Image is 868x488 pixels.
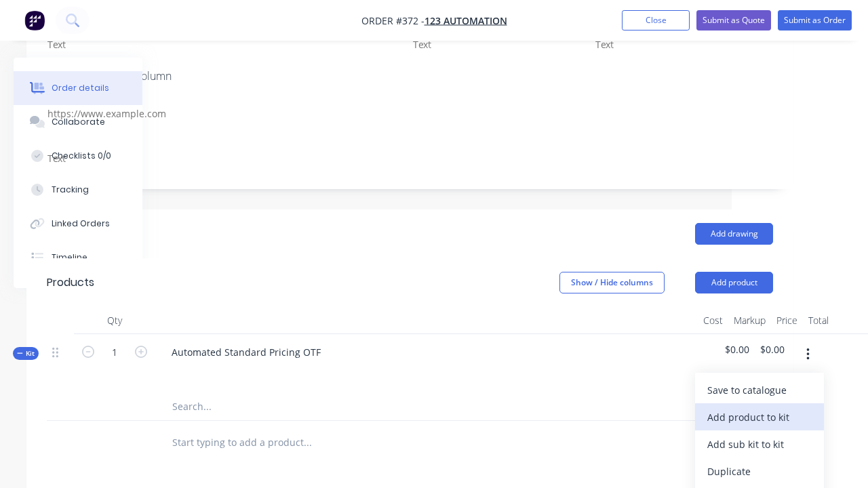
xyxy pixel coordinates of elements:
[707,462,812,481] div: Duplicate
[52,82,109,94] div: Order details
[778,10,852,30] button: Submit as Order
[588,35,749,55] input: Text
[725,342,749,357] span: $0.00
[52,184,89,196] div: Tracking
[695,223,773,245] button: Add drawing
[17,348,35,359] span: Kit
[406,35,567,55] input: Text
[14,105,142,139] button: Collaborate
[760,342,785,357] span: $0.00
[728,307,771,334] div: Markup
[14,207,142,241] button: Linked Orders
[172,429,443,456] input: Start typing to add a product...
[14,71,142,105] button: Order details
[24,10,45,30] img: Factory
[14,173,142,207] button: Tracking
[695,403,824,430] button: Add product to kit
[425,14,507,27] a: 123 Automation
[40,148,201,169] input: Text
[707,407,812,427] div: Add product to kit
[52,218,110,230] div: Linked Orders
[559,272,665,293] button: Show / Hide columns
[172,393,443,420] input: Search...
[696,10,771,30] button: Submit as Quote
[698,307,728,334] div: Cost
[361,14,425,27] span: Order #372 -
[47,274,94,291] div: Products
[695,457,824,485] button: Duplicate
[14,139,142,173] button: Checklists 0/0
[707,380,812,400] div: Save to catalogue
[707,434,812,454] div: Add sub kit to kit
[695,376,824,403] button: Save to catalogue
[40,103,201,123] input: https://www.example.com
[695,272,773,293] button: Add product
[695,430,824,457] button: Add sub kit to kit
[74,307,155,334] div: Qty
[771,307,803,334] div: Price
[13,347,39,360] div: Kit
[14,241,142,274] button: Timeline
[803,307,834,334] div: Total
[161,342,332,362] div: Automated Standard Pricing OTF
[40,35,201,55] input: Text
[52,251,87,264] div: Timeline
[622,10,690,30] button: Close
